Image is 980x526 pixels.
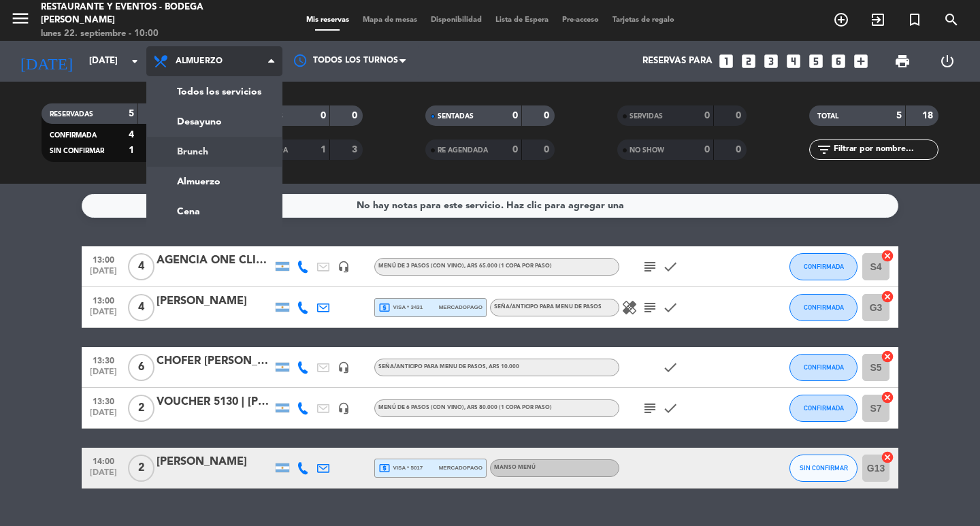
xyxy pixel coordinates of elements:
[906,12,923,28] i: turned_in_not
[10,46,82,76] i: [DATE]
[157,352,272,370] div: CHOFER [PERSON_NAME]
[925,41,970,82] div: LOG OUT
[147,77,282,107] a: Todos los servicios
[378,301,391,314] i: local_atm
[785,52,802,70] i: looks_4
[464,405,552,410] span: , ARS 80.000 (1 copa por paso)
[147,167,282,197] a: Almuerzo
[147,197,282,227] a: Cena
[544,145,552,154] strong: 0
[789,395,857,422] button: CONFIRMADA
[621,299,638,316] i: healing
[489,16,555,24] span: Lista de Espera
[338,261,350,273] i: headset_mic
[321,145,326,154] strong: 1
[86,468,120,484] span: [DATE]
[356,16,424,24] span: Mapa de mesas
[439,303,483,312] span: mercadopago
[704,145,710,154] strong: 0
[804,404,844,412] span: CONFIRMADA
[662,259,679,275] i: check
[881,290,894,303] i: cancel
[881,249,894,263] i: cancel
[804,363,844,371] span: CONFIRMADA
[10,8,31,29] i: menu
[804,303,844,311] span: CONFIRMADA
[544,111,552,120] strong: 0
[41,1,235,27] div: Restaurante y Eventos - Bodega [PERSON_NAME]
[852,52,870,70] i: add_box
[606,16,681,24] span: Tarjetas de regalo
[352,145,360,154] strong: 3
[736,145,744,154] strong: 0
[299,16,356,24] span: Mis reservas
[494,304,602,310] span: Seña/anticipo para MENU DE PASOS
[438,147,488,154] span: RE AGENDADA
[378,405,552,410] span: MENÚ DE 6 PASOS (Con vino)
[147,107,282,137] a: Desayuno
[378,301,423,314] span: visa * 3431
[832,142,938,157] input: Filtrar por nombre...
[804,263,844,270] span: CONFIRMADA
[127,53,143,69] i: arrow_drop_down
[50,132,97,139] span: CONFIRMADA
[41,27,235,41] div: lunes 22. septiembre - 10:00
[129,109,134,118] strong: 5
[789,354,857,381] button: CONFIRMADA
[642,400,658,416] i: subject
[662,299,679,316] i: check
[512,111,518,120] strong: 0
[338,402,350,414] i: headset_mic
[789,253,857,280] button: CONFIRMADA
[736,111,744,120] strong: 0
[86,267,120,282] span: [DATE]
[630,113,663,120] span: SERVIDAS
[129,130,134,139] strong: 4
[881,350,894,363] i: cancel
[157,293,272,310] div: [PERSON_NAME]
[147,137,282,167] a: Brunch
[129,146,134,155] strong: 1
[881,450,894,464] i: cancel
[870,12,886,28] i: exit_to_app
[321,111,326,120] strong: 0
[740,52,757,70] i: looks_two
[464,263,552,269] span: , ARS 65.000 (1 copa por paso)
[128,455,154,482] span: 2
[10,8,31,33] button: menu
[378,263,552,269] span: MENÚ DE 3 PASOS (Con vino)
[662,359,679,376] i: check
[630,147,664,154] span: NO SHOW
[157,393,272,411] div: VOUCHER 5130 | [PERSON_NAME]
[86,393,120,408] span: 13:30
[494,465,536,470] span: MANSO MENÚ
[157,453,272,471] div: [PERSON_NAME]
[128,354,154,381] span: 6
[157,252,272,269] div: AGENCIA ONE CLICK TRAVEL | [PERSON_NAME]
[352,111,360,120] strong: 0
[86,367,120,383] span: [DATE]
[833,12,849,28] i: add_circle_outline
[86,453,120,468] span: 14:00
[717,52,735,70] i: looks_one
[894,53,911,69] span: print
[642,259,658,275] i: subject
[176,56,223,66] span: Almuerzo
[50,148,104,154] span: SIN CONFIRMAR
[896,111,902,120] strong: 5
[662,400,679,416] i: check
[816,142,832,158] i: filter_list
[86,308,120,323] span: [DATE]
[555,16,606,24] span: Pre-acceso
[86,408,120,424] span: [DATE]
[438,113,474,120] span: SENTADAS
[789,455,857,482] button: SIN CONFIRMAR
[642,299,658,316] i: subject
[378,364,519,369] span: Seña/anticipo para MENU DE PASOS
[357,198,624,214] div: No hay notas para este servicio. Haz clic para agregar una
[922,111,936,120] strong: 18
[50,111,93,118] span: RESERVADAS
[512,145,518,154] strong: 0
[128,395,154,422] span: 2
[128,294,154,321] span: 4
